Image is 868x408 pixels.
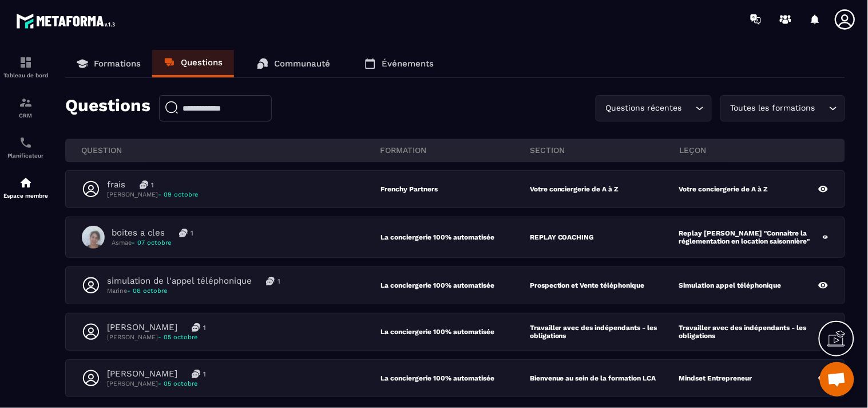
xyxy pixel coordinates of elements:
p: 1 [203,370,206,379]
span: - 07 octobre [132,239,171,246]
input: Search for option [818,102,826,115]
p: Espace membre [3,193,49,199]
span: Questions récentes [603,102,684,115]
p: Questions [181,57,223,68]
a: Événements [353,50,445,77]
p: Planificateur [3,152,49,159]
p: REPLAY COACHING [530,233,594,241]
img: messages [179,229,188,237]
p: Travailler avec des indépendants - les obligations [679,324,820,340]
p: Événements [382,58,434,69]
p: Travailler avec des indépendants - les obligations [530,324,679,340]
p: Prospection et Vente téléphonique [530,281,645,289]
img: scheduler [19,136,33,150]
a: formationformationCRM [3,87,49,127]
p: La conciergerie 100% automatisée [381,374,530,382]
span: - 06 octobre [127,287,167,295]
p: Tableau de bord [3,72,49,79]
p: frais [107,179,125,190]
p: boites a cles [112,227,165,238]
p: Communauté [274,58,330,69]
p: La conciergerie 100% automatisée [381,328,530,336]
p: Bienvenue au sein de la formation LCA [530,374,656,382]
p: Formations [94,58,141,69]
p: [PERSON_NAME] [107,379,206,388]
a: Questions [152,50,234,77]
p: leçon [680,145,829,155]
div: Search for option [596,95,712,121]
img: automations [19,176,33,190]
p: [PERSON_NAME] [107,190,198,199]
p: 1 [151,181,154,190]
p: 1 [278,277,280,286]
p: Replay [PERSON_NAME] "Connaitre la réglementation en location saisonnière" [679,229,823,245]
img: messages [266,277,275,285]
p: La conciergerie 100% automatisée [381,281,530,289]
a: Communauté [245,50,342,77]
p: Mindset Entrepreneur [679,374,752,382]
img: messages [192,370,200,378]
p: section [530,145,679,155]
img: formation [19,96,33,109]
p: Frenchy Partners [381,185,530,193]
p: 1 [191,229,193,238]
span: - 05 octobre [158,380,197,387]
p: QUESTION [81,145,381,155]
p: simulation de l'appel téléphonique [107,276,252,287]
img: messages [140,181,148,189]
p: Votre conciergerie de A à Z [679,185,768,193]
img: messages [192,323,200,332]
p: Asmae [112,238,193,247]
span: - 05 octobre [158,334,197,341]
span: - 09 octobre [158,191,198,198]
div: Search for option [720,95,845,121]
div: Ouvrir le chat [820,362,854,397]
a: formationformationTableau de bord [3,47,49,87]
input: Search for option [684,102,693,115]
img: formation [19,56,33,69]
p: CRM [3,112,49,119]
a: schedulerschedulerPlanificateur [3,127,49,167]
p: Marine [107,287,280,295]
p: Simulation appel téléphonique [679,281,782,289]
p: [PERSON_NAME] [107,322,177,333]
p: Questions [65,95,150,121]
p: [PERSON_NAME] [107,368,177,379]
p: Votre conciergerie de A à Z [530,185,619,193]
a: Formations [65,50,152,77]
p: [PERSON_NAME] [107,333,206,342]
span: Toutes les formations [728,102,818,115]
p: FORMATION [381,145,530,155]
p: 1 [203,323,206,332]
p: La conciergerie 100% automatisée [381,233,530,241]
img: logo [16,10,119,32]
a: automationsautomationsEspace membre [3,167,49,207]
